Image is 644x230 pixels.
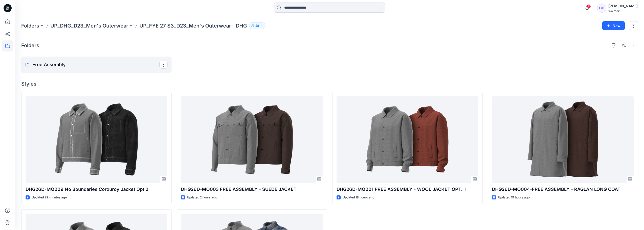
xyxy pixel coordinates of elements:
p: Updated 19 hours ago [498,195,530,200]
p: DHG26D-MO004-FREE ASSEMBLY - RAGLAN LONG COAT [492,186,634,193]
p: Updated 18 hours ago [343,195,374,200]
h4: Styles [21,81,638,87]
p: DHG26D-MO001 FREE ASSEMBLY - WOOL JACKET OPT. 1 [337,186,478,193]
p: Free Assembly [32,61,159,68]
a: Free Assembly [21,57,172,73]
a: UP_DHG_D23_Men's Outerwear [50,22,128,29]
a: DHG26D-MO004-FREE ASSEMBLY - RAGLAN LONG COAT [492,96,634,183]
a: Folders [21,22,39,29]
p: DHG26D-MO009 No Boundaries Corduroy Jacket Opt 2 [26,186,167,193]
button: New [602,21,625,30]
div: DH [597,4,606,13]
div: [PERSON_NAME] [608,3,638,9]
button: 28 [249,22,265,29]
a: DHG26D-MO003 FREE ASSEMBLY - SUEDE JACKET [181,96,323,183]
p: Updated 2 hours ago [187,195,217,200]
span: 7 [587,4,591,8]
h4: Folders [21,42,39,48]
p: UP_FYE 27 S3_D23_Men's Outerwear - DHG [139,22,247,29]
a: DHG26D-MO009 No Boundaries Corduroy Jacket Opt 2 [26,96,167,183]
p: DHG26D-MO003 FREE ASSEMBLY - SUEDE JACKET [181,186,323,193]
p: Updated 22 minutes ago [32,195,67,200]
a: DHG26D-MO001 FREE ASSEMBLY - WOOL JACKET OPT. 1 [337,96,478,183]
div: Walmart [608,9,638,13]
p: 28 [255,23,259,29]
